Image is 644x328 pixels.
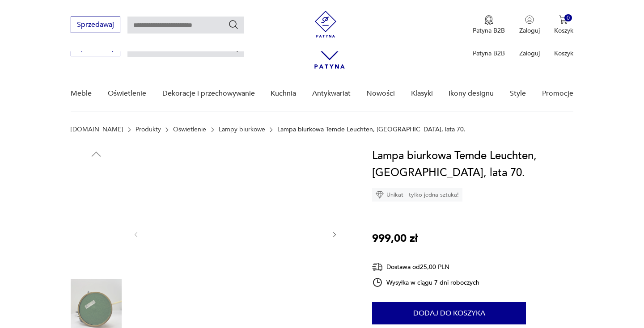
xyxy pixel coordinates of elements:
[372,188,462,202] div: Unikat - tylko jedna sztuka!
[149,147,322,320] img: Zdjęcie produktu Lampa biurkowa Temde Leuchten, Niemcy, lata 70.
[372,261,479,273] div: Dostawa od 25,00 PLN
[473,15,505,35] button: Patyna B2B
[71,17,120,33] button: Sprzedawaj
[473,26,505,35] p: Patyna B2B
[71,223,122,273] img: Zdjęcie produktu Lampa biurkowa Temde Leuchten, Niemcy, lata 70.
[219,126,265,133] a: Lampy biurkowe
[173,126,206,133] a: Oświetlenie
[366,76,395,111] a: Nowości
[372,147,573,181] h1: Lampa biurkowa Temde Leuchten, [GEOGRAPHIC_DATA], lata 70.
[108,76,146,111] a: Oświetlenie
[542,76,573,111] a: Promocje
[519,26,540,35] p: Zaloguj
[519,15,540,35] button: Zaloguj
[71,46,120,52] a: Sprzedawaj
[372,277,479,288] div: Wysyłka w ciągu 7 dni roboczych
[484,15,493,25] img: Ikona medalu
[473,49,505,58] p: Patyna B2B
[554,15,573,35] button: 0Koszyk
[372,302,526,324] button: Dodaj do koszyka
[564,14,572,22] div: 0
[376,191,384,199] img: Ikona diamentu
[372,230,418,247] p: 999,00 zł
[554,49,573,58] p: Koszyk
[525,15,534,24] img: Ikonka użytkownika
[554,26,573,35] p: Koszyk
[411,76,433,111] a: Klasyki
[312,76,351,111] a: Antykwariat
[71,76,92,111] a: Meble
[559,15,568,24] img: Ikona koszyka
[271,76,296,111] a: Kuchnia
[71,126,123,133] a: [DOMAIN_NAME]
[228,19,239,30] button: Szukaj
[277,126,466,133] p: Lampa biurkowa Temde Leuchten, [GEOGRAPHIC_DATA], lata 70.
[473,15,505,35] a: Ikona medaluPatyna B2B
[71,165,122,216] img: Zdjęcie produktu Lampa biurkowa Temde Leuchten, Niemcy, lata 70.
[71,22,120,29] a: Sprzedawaj
[449,76,494,111] a: Ikony designu
[372,261,383,273] img: Ikona dostawy
[312,11,339,38] img: Patyna - sklep z meblami i dekoracjami vintage
[136,126,161,133] a: Produkty
[519,49,540,58] p: Zaloguj
[510,76,526,111] a: Style
[162,76,255,111] a: Dekoracje i przechowywanie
